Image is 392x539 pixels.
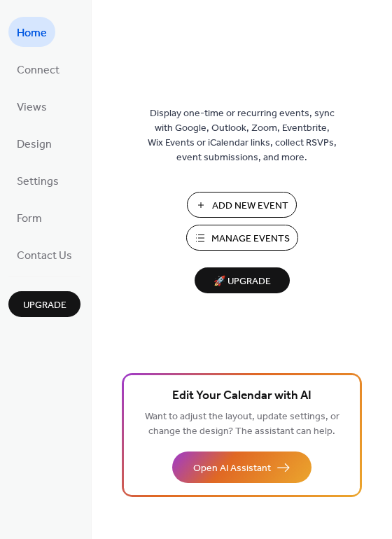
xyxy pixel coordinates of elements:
[195,267,290,293] button: 🚀 Upgrade
[187,192,297,218] button: Add New Event
[186,225,298,251] button: Manage Events
[8,128,60,158] a: Design
[17,245,72,267] span: Contact Us
[17,59,59,81] span: Connect
[17,134,52,155] span: Design
[23,298,66,313] span: Upgrade
[8,239,80,269] a: Contact Us
[8,165,67,195] a: Settings
[8,17,55,47] a: Home
[211,232,290,246] span: Manage Events
[8,291,80,317] button: Upgrade
[172,386,311,406] span: Edit Your Calendar with AI
[172,451,311,483] button: Open AI Assistant
[145,407,339,441] span: Want to adjust the layout, update settings, or change the design? The assistant can help.
[8,202,50,232] a: Form
[212,199,288,213] span: Add New Event
[8,91,55,121] a: Views
[17,22,47,44] span: Home
[17,97,47,118] span: Views
[193,461,271,476] span: Open AI Assistant
[203,272,281,291] span: 🚀 Upgrade
[148,106,337,165] span: Display one-time or recurring events, sync with Google, Outlook, Zoom, Eventbrite, Wix Events or ...
[17,171,59,192] span: Settings
[8,54,68,84] a: Connect
[17,208,42,230] span: Form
